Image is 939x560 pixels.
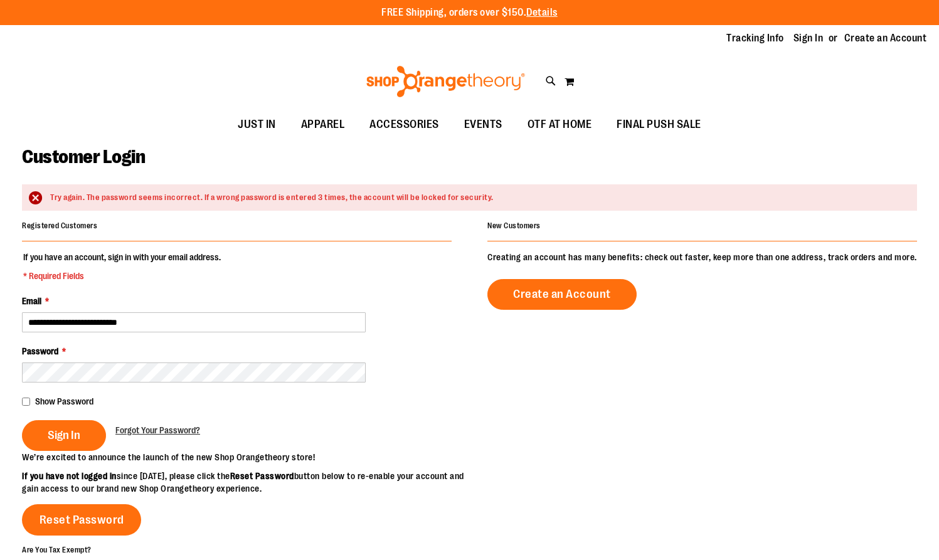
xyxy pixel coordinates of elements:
a: FINAL PUSH SALE [604,110,714,139]
strong: If you have not logged in [22,471,117,481]
span: EVENTS [464,110,502,139]
span: Reset Password [40,513,124,527]
span: Customer Login [22,146,145,167]
p: FREE Shipping, orders over $150. [381,6,558,20]
strong: New Customers [487,221,541,230]
p: Creating an account has many benefits: check out faster, keep more than one address, track orders... [487,251,917,263]
span: APPAREL [301,110,345,139]
legend: If you have an account, sign in with your email address. [22,251,222,282]
a: EVENTS [452,110,515,139]
a: Create an Account [487,279,637,310]
div: Try again. The password seems incorrect. If a wrong password is entered 3 times, the account will... [50,192,905,204]
span: Forgot Your Password? [115,425,200,435]
a: OTF AT HOME [515,110,605,139]
span: FINAL PUSH SALE [617,110,701,139]
span: Create an Account [513,287,611,301]
a: Sign In [793,31,824,45]
a: Create an Account [844,31,927,45]
p: We’re excited to announce the launch of the new Shop Orangetheory store! [22,451,470,463]
span: Show Password [35,396,93,406]
a: APPAREL [289,110,358,139]
span: Password [22,346,58,356]
a: JUST IN [225,110,289,139]
a: Details [526,7,558,18]
span: * Required Fields [23,270,221,282]
strong: Are You Tax Exempt? [22,546,92,554]
p: since [DATE], please click the button below to re-enable your account and gain access to our bran... [22,470,470,495]
span: ACCESSORIES [369,110,439,139]
a: Reset Password [22,504,141,536]
span: Email [22,296,41,306]
span: JUST IN [238,110,276,139]
img: Shop Orangetheory [364,66,527,97]
strong: Registered Customers [22,221,97,230]
span: Sign In [48,428,80,442]
button: Sign In [22,420,106,451]
a: ACCESSORIES [357,110,452,139]
a: Tracking Info [726,31,784,45]
strong: Reset Password [230,471,294,481]
a: Forgot Your Password? [115,424,200,436]
span: OTF AT HOME [528,110,592,139]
